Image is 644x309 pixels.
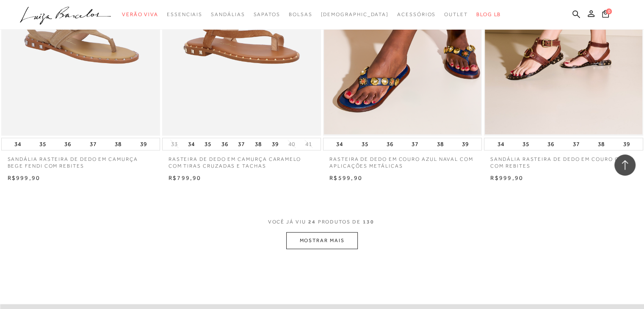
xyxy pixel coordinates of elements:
[185,138,197,150] button: 34
[490,174,523,181] span: R$999,90
[138,138,149,150] button: 39
[122,11,158,17] span: Verão Viva
[595,138,607,150] button: 38
[409,138,421,150] button: 37
[202,138,214,150] button: 35
[520,138,532,150] button: 35
[334,138,345,150] button: 34
[545,138,557,150] button: 36
[444,7,468,22] a: categoryNavScreenReaderText
[444,11,468,17] span: Outlet
[167,11,202,17] span: Essenciais
[286,140,298,148] button: 40
[235,138,247,150] button: 37
[620,138,632,150] button: 39
[253,11,280,17] span: Sapatos
[112,138,124,150] button: 38
[162,151,321,170] a: RASTEIRA DE DEDO EM CAMURÇA CARAMELO COM TIRAS CRUZADAS E TACHAS
[169,174,202,181] span: R$799,90
[167,7,202,22] a: categoryNavScreenReaderText
[384,138,396,150] button: 36
[323,151,482,170] a: RASTEIRA DE DEDO EM COURO AZUL NAVAL COM APLICAÇÕES METÁLICAS
[219,138,231,150] button: 36
[495,138,506,150] button: 34
[269,138,281,150] button: 39
[211,7,245,22] a: categoryNavScreenReaderText
[321,11,389,17] span: [DEMOGRAPHIC_DATA]
[606,8,612,14] span: 0
[397,11,436,17] span: Acessórios
[62,138,74,150] button: 36
[476,11,501,17] span: BLOG LB
[459,138,471,150] button: 39
[268,219,376,225] span: VOCÊ JÁ VIU PRODUTOS DE
[12,138,24,150] button: 34
[8,174,41,181] span: R$999,90
[286,232,357,249] button: MOSTRAR MAIS
[476,7,501,22] a: BLOG LB
[37,138,49,150] button: 35
[308,219,316,225] span: 24
[329,174,362,181] span: R$599,90
[289,7,312,22] a: categoryNavScreenReaderText
[600,9,611,21] button: 0
[169,140,180,148] button: 33
[211,11,245,17] span: Sandálias
[1,151,160,170] a: SANDÁLIA RASTEIRA DE DEDO EM CAMURÇA BEGE FENDI COM REBITES
[570,138,582,150] button: 37
[289,11,312,17] span: Bolsas
[321,7,389,22] a: noSubCategoriesText
[434,138,446,150] button: 38
[397,7,436,22] a: categoryNavScreenReaderText
[484,151,643,170] a: SANDÁLIA RASTEIRA DE DEDO EM COURO CAFÉ COM REBITES
[252,138,264,150] button: 38
[122,7,158,22] a: categoryNavScreenReaderText
[303,140,315,148] button: 41
[363,219,374,225] span: 130
[87,138,99,150] button: 37
[253,7,280,22] a: categoryNavScreenReaderText
[359,138,371,150] button: 35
